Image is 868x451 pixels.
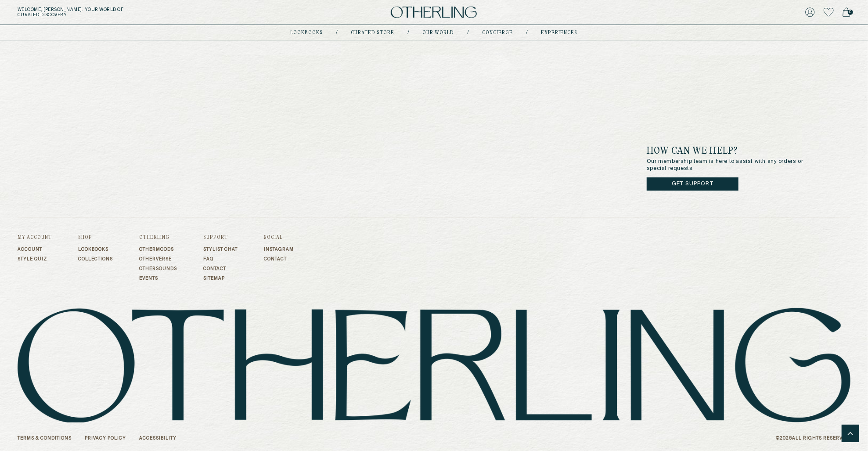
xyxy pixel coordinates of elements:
[526,29,528,36] div: /
[139,436,176,441] a: Accessibility
[483,31,513,35] a: concierge
[291,31,323,35] a: lookbooks
[647,158,815,172] p: Our membership team is here to assist with any orders or special requests.
[18,7,267,18] h5: Welcome, [PERSON_NAME] . Your world of curated discovery.
[264,256,294,262] a: Contact
[139,276,177,281] a: Events
[18,436,72,441] a: Terms & Conditions
[776,436,850,441] p: © 2025 All Rights Reserved.
[139,256,177,262] a: Otherverse
[541,31,578,35] a: experiences
[203,266,238,271] a: Contact
[264,247,294,252] a: Instagram
[18,307,850,422] img: logo
[18,256,52,262] a: Style Quiz
[203,235,238,240] h3: Support
[843,6,850,18] a: 0
[408,29,410,36] div: /
[351,31,395,35] a: Curated store
[139,247,177,252] a: Othermoods
[18,247,52,252] a: Account
[391,7,477,18] img: logo
[468,29,469,36] div: /
[78,256,113,262] a: Collections
[203,247,238,252] a: Stylist Chat
[78,247,113,252] a: Lookbooks
[647,146,815,156] h3: How can we help?
[848,10,853,15] span: 0
[85,436,126,441] a: Privacy Policy
[78,235,113,240] h3: Shop
[336,29,338,36] div: /
[647,177,738,191] a: Get Support
[18,235,52,240] h3: My Account
[203,256,238,262] a: FAQ
[423,31,454,35] a: Our world
[203,276,238,281] a: Sitemap
[264,235,294,240] h3: Social
[139,266,177,271] a: Othersounds
[139,235,177,240] h3: Otherling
